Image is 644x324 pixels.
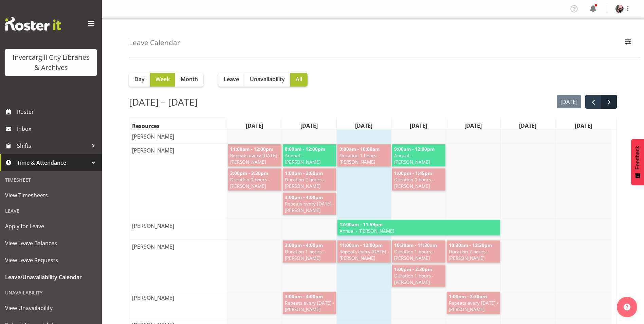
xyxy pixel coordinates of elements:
span: Annual - [PERSON_NAME] [284,152,335,165]
span: 3:00pm - 4:00pm [284,242,324,248]
span: Duration 0 hours - [PERSON_NAME] [393,176,444,189]
a: View Unavailability [2,300,100,317]
button: All [290,73,308,87]
span: Repeats every [DATE] - [PERSON_NAME] [284,300,335,312]
span: Duration 2 hours - [PERSON_NAME] [448,248,499,261]
button: next [601,95,617,109]
span: Unavailability [250,75,285,83]
div: Timesheet [2,173,100,187]
button: Filter Employees [621,35,635,50]
span: 10:30am - 11:30am [393,242,438,248]
span: Leave/Unavailability Calendar [5,272,97,282]
span: 9:00am - 12:00pm [393,146,435,152]
span: 11:00am - 12:00pm [339,242,383,248]
button: prev [585,95,601,109]
span: Repeats every [DATE] - [PERSON_NAME] [339,248,389,261]
span: Annual - [PERSON_NAME] [393,152,444,165]
span: [PERSON_NAME] [131,132,176,141]
span: 1:00pm - 2:30pm [448,293,487,300]
span: 10:30am - 12:30pm [448,242,493,248]
span: Shifts [17,141,88,151]
span: 1:00pm - 2:30pm [393,266,433,272]
span: 1:00pm - 1:45pm [393,170,433,176]
button: Week [150,73,175,87]
span: All [296,75,302,83]
span: Duration 1 hours - [PERSON_NAME] [339,152,389,165]
span: 11:00am - 12:00pm [229,146,274,152]
span: Duration 1 hours - [PERSON_NAME] [393,272,444,285]
span: 3:00pm - 4:00pm [284,194,324,200]
a: View Leave Balances [2,235,100,252]
span: View Timesheets [5,190,97,200]
span: Feedback [634,146,641,169]
span: Repeats every [DATE] - [PERSON_NAME] [284,200,335,213]
span: Roster [17,107,98,117]
span: 3:00pm - 3:30pm [229,170,269,176]
button: Feedback - Show survey [631,139,644,185]
button: Leave [218,73,244,87]
img: keyu-chenf658e1896ed4c5c14a0b283e0d53a179.png [615,5,624,13]
img: Rosterit website logo [5,17,61,31]
span: Duration 2 hours - [PERSON_NAME] [284,176,335,189]
span: Duration 1 hours - [PERSON_NAME] [393,248,444,261]
span: [PERSON_NAME] [131,222,176,230]
span: [DATE] [518,122,538,130]
span: 9:00am - 10:00am [339,146,380,152]
span: [DATE] [463,122,483,130]
button: Month [175,73,203,87]
img: help-xxl-2.png [624,304,630,310]
span: [DATE] [573,122,593,130]
span: View Leave Balances [5,238,97,248]
span: View Leave Requests [5,255,97,265]
a: Leave/Unavailability Calendar [2,269,100,286]
span: Apply for Leave [5,221,97,231]
span: Repeats every [DATE] - [PERSON_NAME] [448,300,499,312]
span: 3:00pm - 4:00pm [284,293,324,300]
span: 8:00am - 12:00pm [284,146,326,152]
span: [DATE] [354,122,374,130]
span: [DATE] [408,122,428,130]
span: [DATE] [244,122,264,130]
span: Inbox [17,124,98,134]
span: Week [155,75,170,83]
span: Leave [224,75,239,83]
div: Leave [2,204,100,218]
h4: Leave Calendar [129,39,180,47]
div: Invercargill City Libraries & Archives [12,52,90,73]
button: [DATE] [557,95,582,108]
span: 1:00pm - 3:00pm [284,170,324,176]
span: Time & Attendance [17,158,88,168]
button: Unavailability [244,73,290,87]
span: Duration 0 hours - [PERSON_NAME] [229,176,280,189]
div: Unavailability [2,286,100,300]
a: View Timesheets [2,187,100,204]
span: Duration 1 hours - [PERSON_NAME] [284,248,335,261]
span: 12:00am - 11:59pm [339,221,383,228]
a: Apply for Leave [2,218,100,235]
span: [DATE] [299,122,319,130]
span: Annual - [PERSON_NAME] [339,228,499,234]
span: Resources [131,122,161,130]
span: [PERSON_NAME] [131,146,176,155]
span: View Unavailability [5,303,97,313]
a: View Leave Requests [2,252,100,269]
button: Day [129,73,150,87]
span: [PERSON_NAME] [131,242,176,251]
span: [PERSON_NAME] [131,294,176,302]
span: Month [181,75,198,83]
h2: [DATE] – [DATE] [129,95,198,109]
span: Repeats every [DATE] - [PERSON_NAME] [229,152,280,165]
span: Day [134,75,145,83]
